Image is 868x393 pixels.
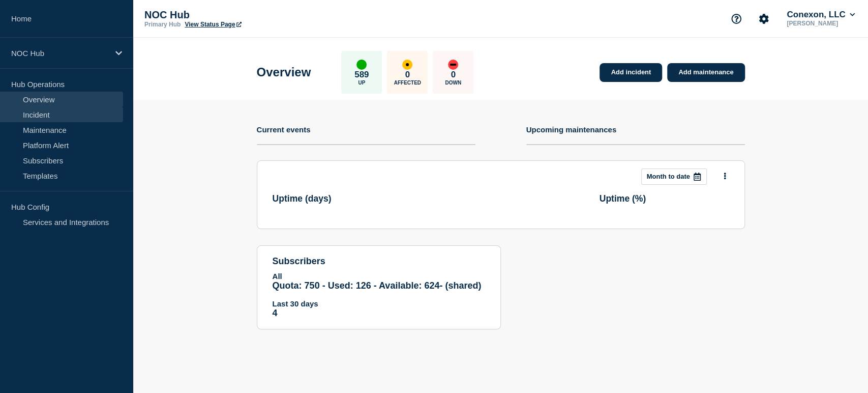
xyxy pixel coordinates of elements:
h3: Uptime ( % ) [600,193,729,204]
p: [PERSON_NAME] [785,20,857,27]
div: affected [402,60,412,70]
h4: subscribers [273,256,485,267]
button: Conexon, LLC [785,10,857,20]
p: 4 [273,308,485,319]
p: Down [445,80,461,86]
p: 0 [405,70,410,80]
a: View Status Page [185,21,241,28]
p: NOC Hub [11,49,109,58]
button: Month to date [641,169,707,185]
p: Up [358,80,365,86]
p: Month to date [647,173,690,180]
button: Account settings [753,8,774,30]
p: All [273,272,485,280]
h4: Current events [257,125,311,134]
a: Add incident [600,63,662,82]
span: Quota: 750 - Used: 126 - Available: 624 - (shared) [273,280,482,291]
p: 0 [451,70,456,80]
p: NOC Hub [144,9,348,21]
p: Last 30 days [273,299,485,308]
p: Affected [394,80,421,86]
div: up [356,60,367,70]
button: Support [726,8,747,30]
p: 589 [354,70,369,80]
a: Add maintenance [667,63,744,82]
h3: Uptime ( days ) [273,193,402,204]
h4: Upcoming maintenances [526,125,617,134]
h1: Overview [257,65,311,79]
div: down [448,60,458,70]
p: Primary Hub [144,21,181,28]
